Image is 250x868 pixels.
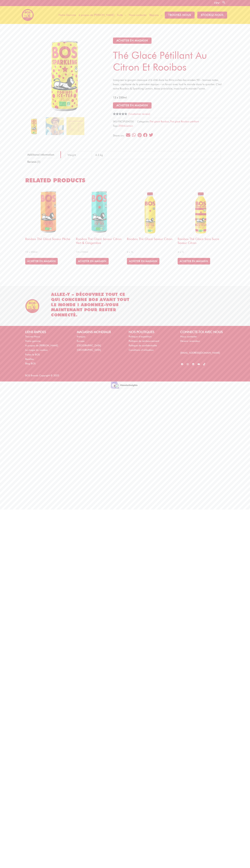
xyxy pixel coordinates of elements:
[117,10,123,20] span: Suite
[77,334,121,352] nav: MAGASINS MONDIAUX
[25,362,36,365] a: Blog BOS
[126,133,131,137] div: Share on email
[127,258,159,264] a: BUY IN STORE
[214,1,219,5] a: FR
[129,112,130,116] span: 1
[178,188,225,235] img: Rooibos Thé Glacé sans sucre Saveur Citron
[178,188,225,255] a: Rooibos Thé Glacé sans sucre Saveur Citron6 x 1L
[118,124,125,127] a: 250ml
[76,258,108,264] a: BUY IN STORE
[150,120,169,123] a: Thé glacé Rooibos
[143,133,148,137] div: Share on facebook
[25,358,34,360] a: Recettes
[77,348,101,351] a: [GEOGRAPHIC_DATA]
[46,117,64,135] img: TB_20170504_BOS_3250_CMYK-2
[113,78,225,91] p: Imaginez le garçon classique d’à côté dans les films cultes des années 90 – bonnes notes, beau, c...
[113,38,152,44] button: ACHETER EN MAGASIN
[197,12,227,19] span: stockez-nous
[129,335,152,338] a: Politique d’expédition
[25,250,72,253] span: 12 x 250ml
[51,292,133,318] h2: Allez-y – découvrez tout ce qui concerne BOS avant tout le monde ! Abonnez-vous maintenant pour r...
[25,235,72,249] h2: Rooibos thé glacé saveur pêche
[22,373,125,378] div: BOS Brands Copyright © 2025
[77,344,101,347] a: [GEOGRAPHIC_DATA]
[129,10,147,20] span: Nous contacter
[196,6,228,24] a: stockez-nous
[25,35,105,114] img: Thé glacé pétillant au citron et rooibos
[127,188,174,235] img: Rooibos Thé Glacé Saveur Citron
[163,6,196,24] a: TROUVEZ-NOUS
[129,348,154,351] a: Conditions d’utilisation
[180,334,225,343] nav: Connecte-toi avec nous
[25,334,70,366] nav: LIENS RAPIDES
[127,250,174,253] span: 6 x 1L
[25,330,70,334] h2: LIENS RAPIDES
[25,188,72,255] a: Rooibos thé glacé saveur pêche12 x 250ml
[25,258,58,264] a: BUY IN STORE
[25,177,225,184] h2: Related products
[165,12,195,19] span: TROUVEZ-NOUS
[113,102,152,109] button: ACHETER EN MAGASIN
[76,250,123,253] span: 12 x 250ml
[113,113,127,127] span: Rated out of 5 based on customer rating
[149,133,154,137] div: Share on twitter
[25,151,61,158] a: Additional information
[77,330,121,334] h2: MAGASINS MONDIAUX
[127,6,148,24] a: Nous contacter
[180,330,225,334] h2: Connecte-toi avec nous
[178,235,225,249] h2: Rooibos Thé Glacé sans sucre Saveur Citron
[118,120,134,123] span: FBCSPLEM250
[132,133,136,137] div: Share on whatsapp
[129,334,173,352] nav: NOS POLITIQUES
[59,10,76,20] span: Notre Gamme
[178,250,225,253] span: 6 x 1L
[65,151,92,159] th: Weight
[129,340,159,342] a: Politique de remboursement
[180,351,220,354] a: [EMAIL_ADDRESS][DOMAIN_NAME]
[25,353,40,356] a: Faites-le BOS
[92,151,221,159] td: 6.5 kg
[65,151,221,159] table: Product Details
[111,381,139,389] img: Verified by MonsterInsights
[25,299,39,313] img: BOS Ice Tea
[57,6,77,24] a: Notre Gamme
[129,330,173,334] h2: NOS POLITIQUES
[66,117,84,135] img: Thé glacé pétillant au citron et rooibos - Image 3
[22,9,34,21] img: BOS logo finals-200px
[25,344,58,347] a: À propos de [PERSON_NAME]
[126,124,133,127] a: Lemon
[79,10,114,20] span: à propos de [PERSON_NAME]
[170,120,199,123] a: Thé glacé Rooibos pétillant
[77,340,85,342] a: Europe
[137,133,142,137] div: Share on pinterest
[113,95,225,100] p: 12 x 250ml
[180,340,200,342] a: Devenir revendeur
[127,235,174,249] h2: Rooibos Thé Glacé Saveur Citron
[77,6,116,24] a: à propos de [PERSON_NAME]
[113,119,134,124] span: SKU:
[128,112,150,116] a: (1customer review)
[25,158,61,165] a: Reviews (1)
[25,117,43,135] img: Thé glacé pétillant au citron et rooibos
[137,119,199,124] span: Categories: ,
[55,6,228,24] nav: Site Navigation
[76,235,123,249] h2: Rooibos thé glacé saveur citron vert & gingembre
[178,258,210,264] a: BUY IN STORE
[113,124,133,128] span: Tags: ,
[76,188,123,255] a: Rooibos thé glacé saveur citron vert & gingembre12 x 250ml
[25,188,72,235] img: Rooibos thé glacé saveur pêche
[76,188,123,235] img: EU_BOS_250ml_L&G
[129,344,157,347] a: Politique de confidentialité
[25,335,40,338] a: Trouvez-Nous
[127,188,174,255] a: Rooibos Thé Glacé Saveur Citron6 x 1L
[77,335,85,338] a: français
[149,10,159,20] span: Régions
[113,134,126,137] div: Share on:
[113,113,114,119] span: 1
[25,340,41,342] a: Notre gamme
[222,1,226,4] a: Search button
[116,6,127,24] a: Suite
[180,335,197,338] a: Nous contacter
[25,348,48,351] a: La magie du rooibos
[148,6,163,24] a: Régions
